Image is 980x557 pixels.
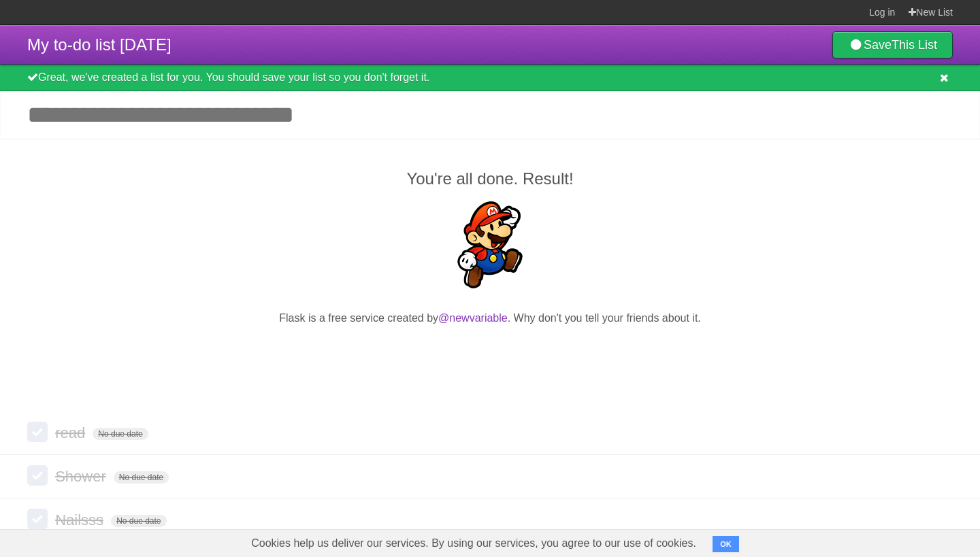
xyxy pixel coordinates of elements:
[27,509,48,529] label: Done
[27,35,171,54] span: My to-do list [DATE]
[27,310,953,326] p: Flask is a free service created by . Why don't you tell your friends about it.
[55,424,88,441] span: read
[27,465,48,486] label: Done
[27,422,48,442] label: Done
[111,515,166,527] span: No due date
[55,511,107,528] span: Nailsss
[238,530,710,557] span: Cookies help us deliver our services. By using our services, you agree to our use of cookies.
[114,471,169,484] span: No due date
[713,536,739,552] button: OK
[55,468,110,485] span: Shower
[93,428,148,440] span: No due date
[892,38,937,52] b: This List
[465,343,515,362] iframe: X Post Button
[832,31,953,58] a: SaveThis List
[27,167,953,191] h2: You're all done. Result!
[446,201,534,288] img: Super Mario
[438,312,508,324] a: @newvariable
